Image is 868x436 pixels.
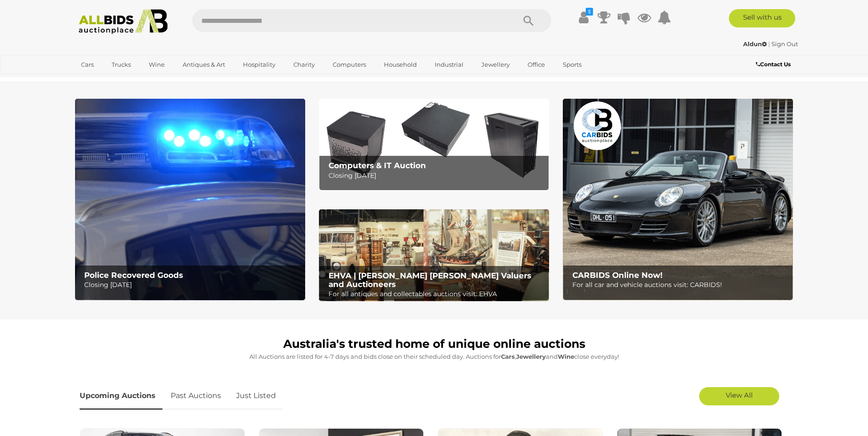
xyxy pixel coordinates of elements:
[557,57,588,72] a: Sports
[327,57,372,72] a: Computers
[319,209,549,302] a: EHVA | Evans Hastings Valuers and Auctioneers EHVA | [PERSON_NAME] [PERSON_NAME] Valuers and Auct...
[699,387,779,405] a: View All
[768,40,770,48] span: |
[164,383,228,409] a: Past Auctions
[177,57,231,72] a: Antiques & Art
[429,57,469,72] a: Industrial
[743,40,768,48] a: Aldun
[84,271,183,280] b: Police Recovered Goods
[756,59,793,69] a: Contact Us
[74,9,173,34] img: Allbids.com.au
[143,57,171,72] a: Wine
[84,279,300,291] p: Closing [DATE]
[75,99,305,300] a: Police Recovered Goods Police Recovered Goods Closing [DATE]
[572,271,663,280] b: CARBIDS Online Now!
[743,40,767,48] strong: Aldun
[329,161,426,170] b: Computers & IT Auction
[516,353,546,360] strong: Jewellery
[558,353,574,360] strong: Wine
[229,383,283,409] a: Just Listed
[329,170,544,181] p: Closing [DATE]
[726,391,753,399] span: View All
[501,353,515,360] strong: Cars
[522,57,551,72] a: Office
[319,99,549,191] img: Computers & IT Auction
[106,57,137,72] a: Trucks
[287,57,321,72] a: Charity
[80,351,789,362] p: All Auctions are listed for 4-7 days and bids close on their scheduled day. Auctions for , and cl...
[756,61,791,68] b: Contact Us
[506,9,551,32] button: Search
[572,279,788,291] p: For all car and vehicle auctions visit: CARBIDS!
[75,57,100,72] a: Cars
[563,99,793,300] a: CARBIDS Online Now! CARBIDS Online Now! For all car and vehicle auctions visit: CARBIDS!
[319,209,549,302] img: EHVA | Evans Hastings Valuers and Auctioneers
[329,288,544,300] p: For all antiques and collectables auctions visit: EHVA
[329,271,531,289] b: EHVA | [PERSON_NAME] [PERSON_NAME] Valuers and Auctioneers
[563,99,793,300] img: CARBIDS Online Now!
[729,9,795,27] a: Sell with us
[75,99,305,300] img: Police Recovered Goods
[378,57,423,72] a: Household
[586,8,593,16] i: $
[80,338,789,351] h1: Australia's trusted home of unique online auctions
[771,40,798,48] a: Sign Out
[577,9,591,26] a: $
[237,57,281,72] a: Hospitality
[80,383,162,409] a: Upcoming Auctions
[75,72,152,87] a: [GEOGRAPHIC_DATA]
[475,57,516,72] a: Jewellery
[319,99,549,191] a: Computers & IT Auction Computers & IT Auction Closing [DATE]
